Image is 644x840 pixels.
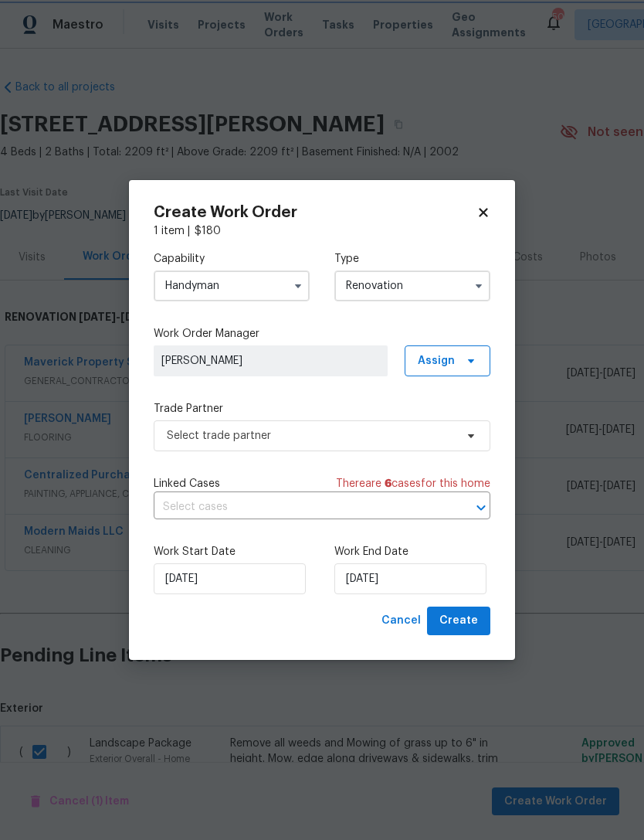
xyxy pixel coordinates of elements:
[385,478,391,489] span: 6
[289,277,307,295] button: Show options
[439,611,478,631] span: Create
[154,495,447,519] input: Select cases
[470,497,492,519] button: Open
[334,563,486,594] input: M/D/YYYY
[154,544,310,559] label: Work Start Date
[154,270,310,301] input: Select...
[154,205,476,220] h2: Create Work Order
[336,476,490,491] span: There are case s for this home
[334,544,490,559] label: Work End Date
[334,270,490,301] input: Select...
[154,476,220,491] span: Linked Cases
[334,251,490,267] label: Type
[154,223,490,239] div: 1 item |
[469,277,488,295] button: Show options
[375,607,427,635] button: Cancel
[161,353,380,369] span: [PERSON_NAME]
[381,611,421,631] span: Cancel
[418,353,455,369] span: Assign
[154,563,306,594] input: M/D/YYYY
[154,251,310,267] label: Capability
[167,428,455,444] span: Select trade partner
[154,326,490,342] label: Work Order Manager
[427,607,490,635] button: Create
[195,226,221,236] span: $ 180
[154,401,490,417] label: Trade Partner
